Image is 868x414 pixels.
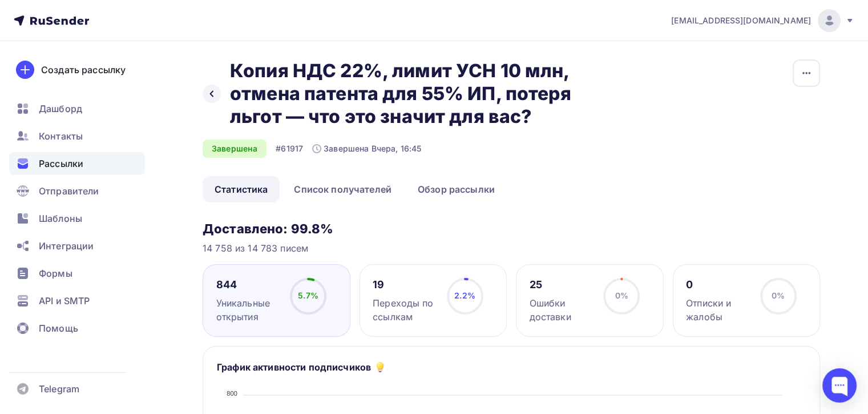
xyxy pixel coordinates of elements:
[216,278,280,292] div: 844
[203,140,267,158] div: Завершена
[406,176,507,202] a: Обзор рассылки
[203,221,820,237] h3: Доставлено: 99.8%
[772,290,785,300] span: 0%
[39,294,90,308] span: API и SMTP
[530,296,594,324] div: Ошибки доставки
[9,180,145,202] a: Отправители
[454,290,475,300] span: 2.2%
[203,176,280,202] a: Статистика
[39,321,78,335] span: Помощь
[276,143,303,154] div: #61917
[217,360,371,374] h5: График активности подписчиков
[39,184,99,198] span: Отправители
[230,59,575,128] h2: Копия НДС 22%, лимит УСН 10 млн, отмена патента для 55% ИП, потеря льгот — что это значит для вас?
[39,382,79,396] span: Telegram
[39,239,94,253] span: Интеграции
[312,143,421,154] div: Завершена Вчера, 16:45
[686,296,750,324] div: Отписки и жалобы
[39,212,82,225] span: Шаблоны
[203,241,820,255] div: 14 758 из 14 783 писем
[282,176,403,202] a: Список получателей
[227,390,237,397] tspan: 800
[9,262,145,285] a: Формы
[216,296,280,324] div: Уникальные открытия
[686,278,750,292] div: 0
[671,9,854,32] a: [EMAIL_ADDRESS][DOMAIN_NAME]
[39,102,82,116] span: Дашборд
[39,266,72,280] span: Формы
[39,157,83,170] span: Рассылки
[530,278,594,292] div: 25
[9,97,145,120] a: Дашборд
[9,207,145,230] a: Шаблоны
[671,15,811,26] span: [EMAIL_ADDRESS][DOMAIN_NAME]
[9,152,145,175] a: Рассылки
[9,125,145,148] a: Контакты
[373,278,437,292] div: 19
[41,63,126,77] div: Создать рассылку
[298,290,318,300] span: 5.7%
[615,290,628,300] span: 0%
[39,129,83,143] span: Контакты
[373,296,437,324] div: Переходы по ссылкам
